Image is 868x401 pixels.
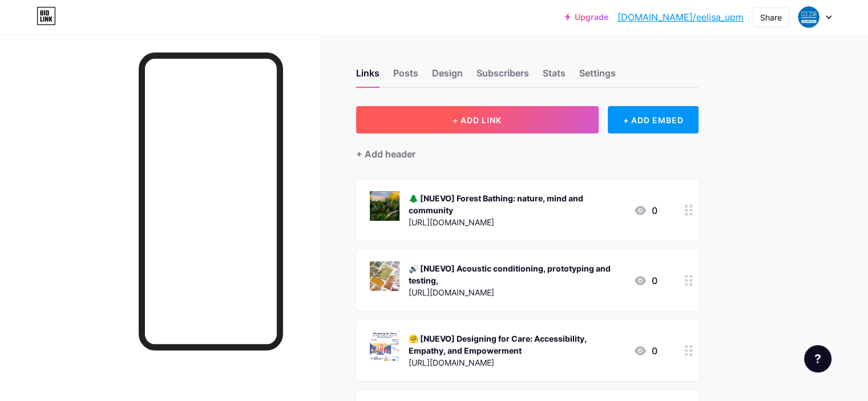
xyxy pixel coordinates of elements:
[633,274,657,287] div: 0
[633,344,657,358] div: 0
[409,262,624,286] div: 🔊 [NUEVO] Acoustic conditioning, prototyping and testing,
[409,357,624,368] div: [URL][DOMAIN_NAME]
[617,10,744,24] a: [DOMAIN_NAME]/eelisa_upm
[453,115,502,125] span: + ADD LINK
[409,216,624,228] div: [URL][DOMAIN_NAME]
[477,66,529,87] div: Subscribers
[409,192,624,216] div: 🌲 [NUEVO] Forest Bathing: nature, mind and community
[409,333,624,357] div: 🤗 [NUEVO] Designing for Care: Accessibility, Empathy, and Empowerment
[409,286,624,298] div: [URL][DOMAIN_NAME]
[370,191,399,221] img: 🌲 [NUEVO] Forest Bathing: nature, mind and community
[356,66,380,87] div: Links
[760,11,782,23] div: Share
[393,66,418,87] div: Posts
[798,6,819,28] img: eelisa_upm
[633,204,657,217] div: 0
[579,66,616,87] div: Settings
[356,147,415,161] div: + Add header
[432,66,463,87] div: Design
[370,331,399,361] img: 🤗 [NUEVO] Designing for Care: Accessibility, Empathy, and Empowerment
[370,261,399,291] img: 🔊 [NUEVO] Acoustic conditioning, prototyping and testing,
[356,106,599,133] button: + ADD LINK
[565,13,608,22] a: Upgrade
[608,106,699,133] div: + ADD EMBED
[543,66,566,87] div: Stats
